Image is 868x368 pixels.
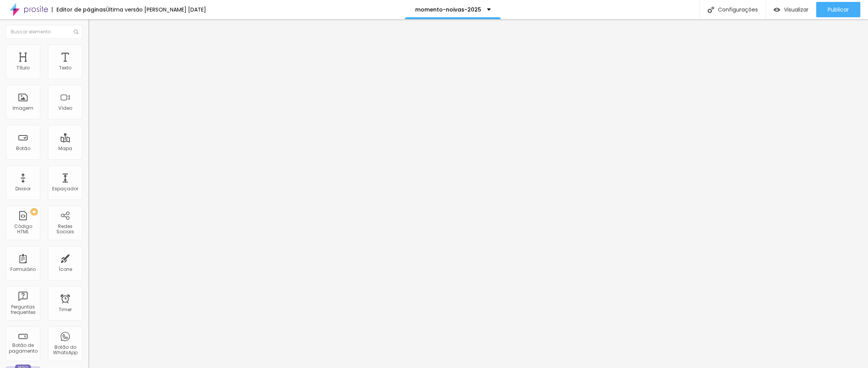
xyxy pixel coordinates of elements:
[58,106,72,111] div: Vídeo
[74,30,78,34] img: Icone
[88,19,868,368] iframe: Editor
[816,2,860,17] button: Publicar
[17,65,30,71] div: Título
[708,7,714,13] img: Icone
[50,224,80,235] div: Redes Sociais
[8,304,38,315] div: Perguntas frequentes
[16,146,30,151] div: Botão
[784,7,809,13] span: Visualizar
[15,186,31,191] div: Divisor
[10,267,36,272] div: Formulário
[6,25,83,39] input: Buscar elemento
[774,7,780,13] img: view-1.svg
[52,7,106,12] div: Editor de páginas
[59,65,71,71] div: Texto
[766,2,816,17] button: Visualizar
[8,343,38,354] div: Botão de pagamento
[828,7,849,13] span: Publicar
[59,267,72,272] div: Ícone
[8,224,38,235] div: Código HTML
[59,307,72,312] div: Timer
[13,106,33,111] div: Imagem
[106,7,206,12] div: Última versão [PERSON_NAME] [DATE]
[52,186,78,191] div: Espaçador
[58,146,72,151] div: Mapa
[50,345,80,356] div: Botão do WhatsApp
[415,7,481,12] p: momento-noivas-2025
